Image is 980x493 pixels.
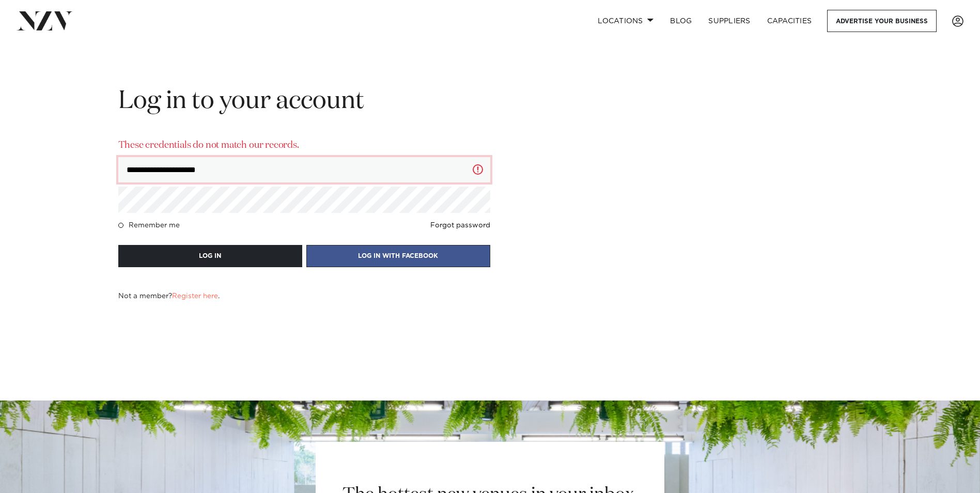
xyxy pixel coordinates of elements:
button: LOG IN [118,245,302,267]
a: BLOG [662,10,700,32]
a: Forgot password [430,221,490,229]
a: SUPPLIERS [700,10,758,32]
button: LOG IN WITH FACEBOOK [306,245,490,267]
h4: Remember me [129,221,180,229]
a: LOG IN WITH FACEBOOK [306,251,490,260]
a: Advertise your business [827,10,937,32]
p: These credentials do not match our records. [118,138,490,153]
a: Register here [172,292,218,300]
img: nzv-logo.png [17,11,73,30]
h4: Not a member? . [118,292,220,300]
a: Locations [589,10,662,32]
a: Capacities [759,10,820,32]
h2: Log in to your account [118,85,490,118]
